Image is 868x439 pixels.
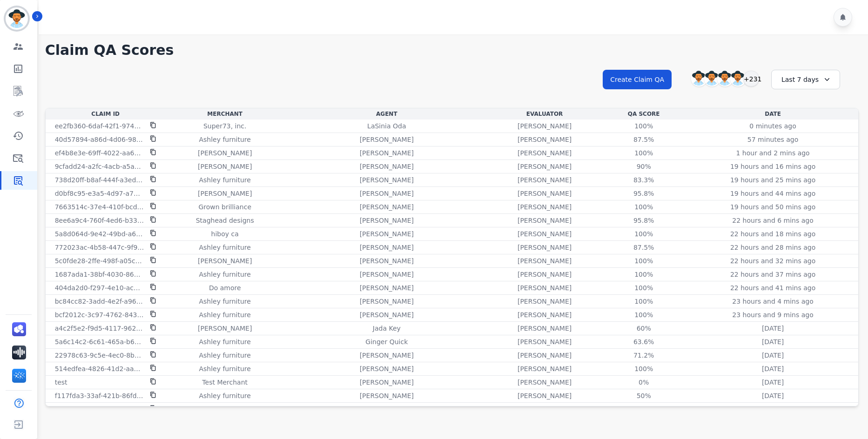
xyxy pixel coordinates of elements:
p: 738d20ff-b8af-444f-a3ed-8e736bd7ecf2 [55,175,144,185]
p: a75caa9c-806d-4a20-88bb-3b53ae5aed13 [55,405,144,414]
p: [PERSON_NAME] [518,391,572,400]
p: [PERSON_NAME] [518,175,572,185]
div: 100% [623,121,665,131]
p: [PERSON_NAME] [360,283,414,293]
div: 50% [623,391,665,400]
div: 90% [623,162,665,171]
p: Jada Key [373,324,401,333]
p: 23 hours and 4 mins ago [732,297,813,306]
p: [PERSON_NAME] [360,310,414,319]
p: [PERSON_NAME] [518,283,572,293]
p: [PERSON_NAME] [198,256,252,266]
p: 404da2d0-f297-4e10-ac74-56925a8f9e2b [55,283,144,293]
div: 87.5% [623,243,665,252]
p: hiboy ca [211,229,239,239]
p: [DATE] [762,405,784,414]
p: Test Merchant [202,378,248,387]
p: 22978c63-9c5e-4ec0-8b28-0978215e428e [55,351,144,360]
p: 57 minutes ago [747,135,798,144]
p: 22 hours and 32 mins ago [730,256,815,266]
div: 100% [623,297,665,306]
div: Claim Id [47,110,164,118]
p: [PERSON_NAME] [198,189,252,198]
p: [DATE] [762,337,784,346]
p: [PERSON_NAME] [360,148,414,158]
p: 8ee6a9c4-760f-4ed6-b334-2bf643df77c3 [55,216,144,225]
p: [PERSON_NAME] [518,351,572,360]
p: [PERSON_NAME] [518,297,572,306]
p: Ashley furniture [199,297,250,306]
p: [PERSON_NAME] [198,162,252,171]
p: 22 hours and 18 mins ago [730,229,815,239]
p: 0 minutes ago [749,121,796,131]
p: 19 hours and 16 mins ago [730,162,815,171]
div: +231 [743,71,759,86]
p: [PERSON_NAME] [198,405,252,414]
div: Merchant [168,110,283,118]
div: 100% [623,310,665,319]
p: bcf2012c-3c97-4762-843e-8cebdfcb2e78 [55,310,144,319]
p: [PERSON_NAME] [518,310,572,319]
p: Ashley furniture [199,175,250,185]
div: 63.6% [623,337,665,346]
p: Ashley furniture [199,391,250,400]
p: LaSinia Oda [367,121,406,131]
div: 95.8% [623,216,665,225]
p: 7663514c-37e4-410f-bcd1-0990f5de6ca6 [55,202,144,212]
p: [PERSON_NAME] [198,324,252,333]
p: [PERSON_NAME] [360,216,414,225]
p: [PERSON_NAME] [518,148,572,158]
div: 100% [623,364,665,373]
div: 60% [623,324,665,333]
div: 83.3% [623,175,665,185]
p: Grown brilliance [198,202,251,212]
p: 22 hours and 37 mins ago [730,270,815,279]
p: 19 hours and 44 mins ago [730,189,815,198]
div: 100% [623,283,665,293]
p: ee2fb360-6daf-42f1-9743-18a2212c7a2d [55,121,144,131]
p: a4c2f5e2-f9d5-4117-9620-17e7caba860c [55,324,144,333]
p: [PERSON_NAME] [360,243,414,252]
p: [DATE] [762,391,784,400]
p: 22 hours and 6 mins ago [732,216,813,225]
p: 5a8d064d-9e42-49bd-a693-2dc3d20134f8 [55,229,144,239]
p: [PERSON_NAME] [518,378,572,387]
p: Super73, inc. [203,121,247,131]
p: [PERSON_NAME] [360,297,414,306]
p: [PERSON_NAME] [518,202,572,212]
p: Ashley furniture [199,270,250,279]
p: Staghead designs [196,216,254,225]
p: 9cfadd24-a2fc-4acb-a5aa-8b233b07d69a [55,162,144,171]
div: Date [689,110,856,118]
p: [PERSON_NAME] [518,216,572,225]
p: [DATE] [762,351,784,360]
h1: Claim QA Scores [45,42,859,59]
p: 1687ada1-38bf-4030-865f-32629fb3d98b [55,270,144,279]
div: 87.5% [623,135,665,144]
p: 23 hours and 9 mins ago [732,310,813,319]
p: Ginger Quick [365,337,408,346]
p: Do amore [209,283,241,293]
div: 71.2% [623,351,665,360]
p: [PERSON_NAME] [198,148,252,158]
p: [PERSON_NAME] [518,135,572,144]
div: 100% [623,270,665,279]
div: Last 7 days [771,70,840,89]
p: [PERSON_NAME] [518,256,572,266]
p: [PERSON_NAME] [360,135,414,144]
p: 22 hours and 28 mins ago [730,243,815,252]
p: [PERSON_NAME] [360,256,414,266]
p: [PERSON_NAME] [360,162,414,171]
p: 5a6c14c2-6c61-465a-b643-5acfa4ddfee6 [55,337,144,346]
p: [PERSON_NAME] [518,121,572,131]
p: ef4b8e3e-69ff-4022-aa6b-a1e5759a8a5a [55,148,144,158]
p: [PERSON_NAME] [360,405,414,414]
p: [DATE] [762,378,784,387]
p: [PERSON_NAME] [360,202,414,212]
p: 772023ac-4b58-447c-9f91-ebd4b911498f [55,243,144,252]
p: [PERSON_NAME] [360,229,414,239]
p: [PERSON_NAME] [518,162,572,171]
div: 100% [623,229,665,239]
p: Ashley furniture [199,310,250,319]
p: Ashley furniture [199,364,250,373]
